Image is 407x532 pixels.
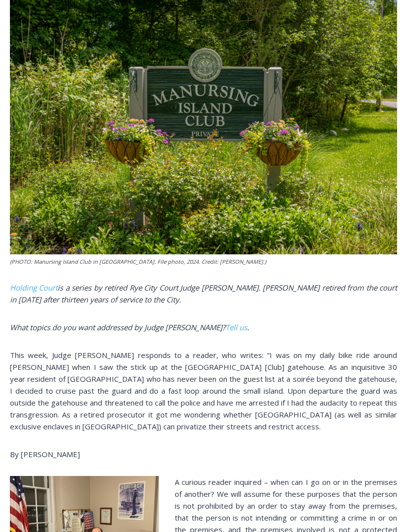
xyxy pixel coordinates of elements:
[10,350,397,433] p: This week, Judge [PERSON_NAME] responds to a reader, who writes: “I was on my daily bike ride aro...
[10,283,58,293] a: Holding Court
[3,102,97,140] span: Open Tues. - Sun. [PHONE_NUMBER]
[10,449,397,461] p: By [PERSON_NAME]
[0,100,100,123] a: Open Tues. - Sun. [PHONE_NUMBER]
[225,323,247,333] a: Tell us
[10,283,397,305] i: is a series by retired Rye City Court Judge [PERSON_NAME]. [PERSON_NAME] retired from the court i...
[10,258,397,267] figcaption: (PHOTO: Manursing Island Club in [GEOGRAPHIC_DATA]. File photo, 2024. Credit: [PERSON_NAME].)
[10,323,249,333] em: What topics do you want addressed by Judge [PERSON_NAME]? .
[102,62,146,118] div: "the precise, almost orchestrated movements of cutting and assembling sushi and [PERSON_NAME] mak...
